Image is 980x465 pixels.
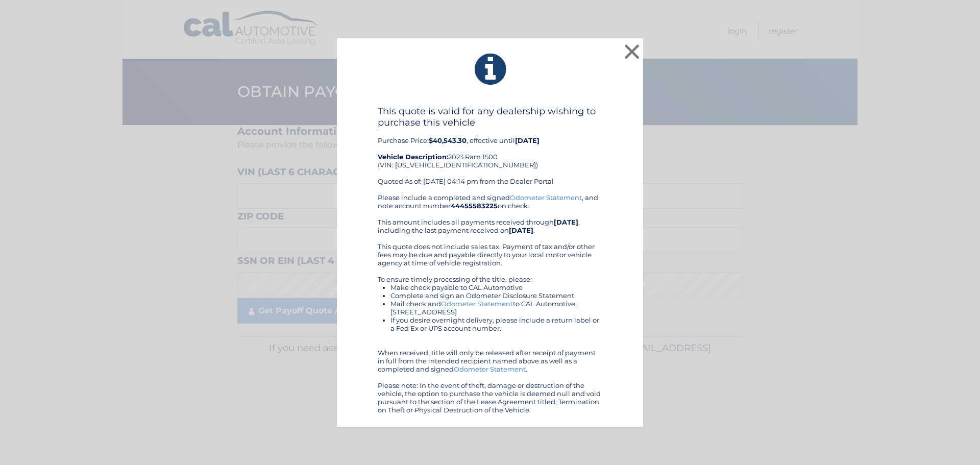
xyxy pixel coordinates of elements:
[451,202,498,210] b: 44455583225
[429,136,467,144] b: $40,543.30
[390,300,602,316] li: Mail check and to CAL Automotive, [STREET_ADDRESS]
[441,300,513,308] a: Odometer Statement
[390,291,602,300] li: Complete and sign an Odometer Disclosure Statement
[378,106,602,128] h4: This quote is valid for any dealership wishing to purchase this vehicle
[378,153,448,161] strong: Vehicle Description:
[454,365,526,373] a: Odometer Statement
[378,193,602,414] div: Please include a completed and signed , and note account number on check. This amount includes al...
[390,283,602,291] li: Make check payable to CAL Automotive
[622,41,642,62] button: ×
[510,193,582,202] a: Odometer Statement
[554,218,578,226] b: [DATE]
[515,136,540,144] b: [DATE]
[509,226,533,234] b: [DATE]
[390,316,602,332] li: If you desire overnight delivery, please include a return label or a Fed Ex or UPS account number.
[378,106,602,193] div: Purchase Price: , effective until 2023 Ram 1500 (VIN: [US_VEHICLE_IDENTIFICATION_NUMBER]) Quoted ...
